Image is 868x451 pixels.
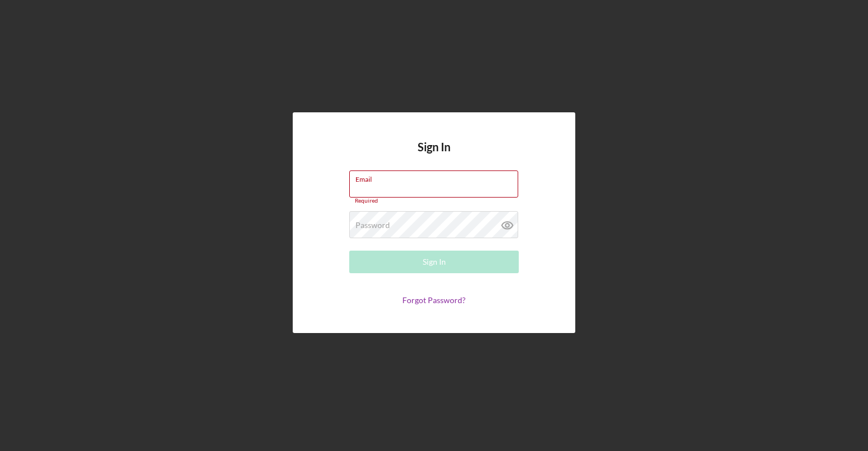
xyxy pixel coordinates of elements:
[355,171,518,183] label: Email
[349,251,519,273] button: Sign In
[402,295,466,305] a: Forgot Password?
[418,141,450,170] h4: Sign In
[423,251,446,273] div: Sign In
[355,221,390,230] label: Password
[349,198,519,204] div: Required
